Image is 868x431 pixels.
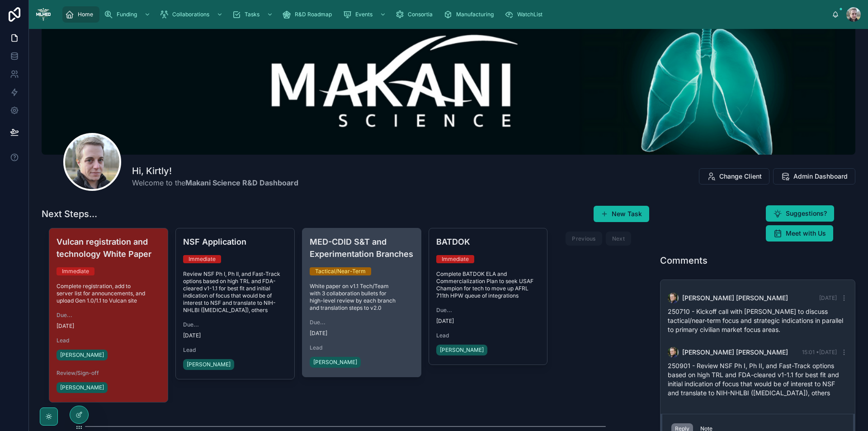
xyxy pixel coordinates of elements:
a: BATDOKImmediateComplete BATDOK ELA and Commercialization Plan to seek USAF Champion for tech to m... [429,228,548,365]
span: Review/Sign-off [57,369,160,377]
span: [DATE] [819,294,837,301]
span: [PERSON_NAME] [440,346,484,354]
p: [DATE] [310,330,327,337]
span: [PERSON_NAME] [60,351,104,359]
a: R&D Roadmap [279,6,338,23]
h4: MED-CDID S&T and Experimentation Branches [310,236,414,260]
span: Meet with Us [786,229,826,238]
span: Consortia [408,11,433,18]
span: Lead [57,337,160,344]
span: Suggestions? [786,209,827,218]
span: Welcome to the [132,177,298,188]
span: Lead [183,346,287,354]
p: [DATE] [57,322,74,330]
a: NSF ApplicationImmediateReview NSF Ph I, Ph II, and Fast-Track options based on high TRL and FDA-... [175,228,295,379]
a: Home [62,6,99,23]
div: Immediate [189,255,216,263]
a: MED-CDID S&T and Experimentation BranchesTactical/Near-TermWhite paper on v1.1 Tech/Team with 3 c... [302,228,421,377]
div: Immediate [62,267,89,275]
span: Collaborations [172,11,209,18]
h4: NSF Application [183,236,287,248]
span: Change Client [719,172,762,181]
span: Admin Dashboard [793,172,848,181]
h4: Vulcan registration and technology White Paper [57,236,160,260]
button: Meet with Us [766,225,833,242]
span: Due... [310,319,414,326]
div: Immediate [442,255,469,263]
a: WatchList [502,6,549,23]
a: Consortia [392,6,439,23]
span: Review NSF Ph I, Ph II, and Fast-Track options based on high TRL and FDA-cleared v1-1.1 for best ... [183,270,287,314]
button: Change Client [699,168,769,185]
a: Funding [101,6,155,23]
p: [DATE] [183,332,201,339]
span: Manufacturing [456,11,494,18]
span: Events [355,11,373,18]
span: Funding [117,11,137,18]
button: Admin Dashboard [773,168,855,185]
span: [PERSON_NAME] [60,384,104,391]
a: Events [340,6,391,23]
img: App logo [36,7,51,22]
button: New Task [594,206,649,222]
a: Manufacturing [441,6,500,23]
a: Vulcan registration and technology White PaperImmediateComplete registration, add to server list ... [49,228,168,403]
span: Complete registration, add to server list for announcements, and upload Gen 1.0/1.1 to Vulcan site [57,283,160,304]
h1: Comments [660,254,708,267]
span: R&D Roadmap [295,11,332,18]
span: Home [78,11,93,18]
span: Tasks [245,11,259,18]
strong: Makani Science R&D Dashboard [185,178,298,187]
span: Lead [310,344,414,351]
span: Due... [57,312,160,319]
span: [PERSON_NAME] [PERSON_NAME] [682,294,788,303]
p: [DATE] [436,317,454,325]
span: [PERSON_NAME] [187,361,231,368]
a: Collaborations [157,6,227,23]
h4: BATDOK [436,236,540,248]
span: Complete BATDOK ELA and Commercialization Plan to seek USAF Champion for tech to move up AFRL 711... [436,270,540,299]
div: scrollable content [58,5,832,24]
span: Due... [183,321,287,328]
span: 250901 - Review NSF Ph I, Ph II, and Fast-Track options based on high TRL and FDA-cleared v1-1.1 ... [668,362,839,397]
div: Tactical/Near-Term [315,267,366,275]
h1: Next Steps... [42,208,97,220]
span: [PERSON_NAME] [313,359,357,366]
span: 15:01 • [DATE] [802,349,837,355]
button: Suggestions? [766,205,834,222]
span: [PERSON_NAME] [PERSON_NAME] [682,348,788,357]
span: WatchList [517,11,542,18]
span: White paper on v1.1 Tech/Team with 3 collaboration bullets for high-level review by each branch a... [310,283,414,312]
h1: Hi, Kirtly! [132,165,298,177]
a: Tasks [229,6,278,23]
span: Lead [436,332,540,339]
span: 250710 - Kickoff call with [PERSON_NAME] to discuss tactical/near-term focus and strategic indica... [668,308,843,333]
span: Due... [436,307,540,314]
